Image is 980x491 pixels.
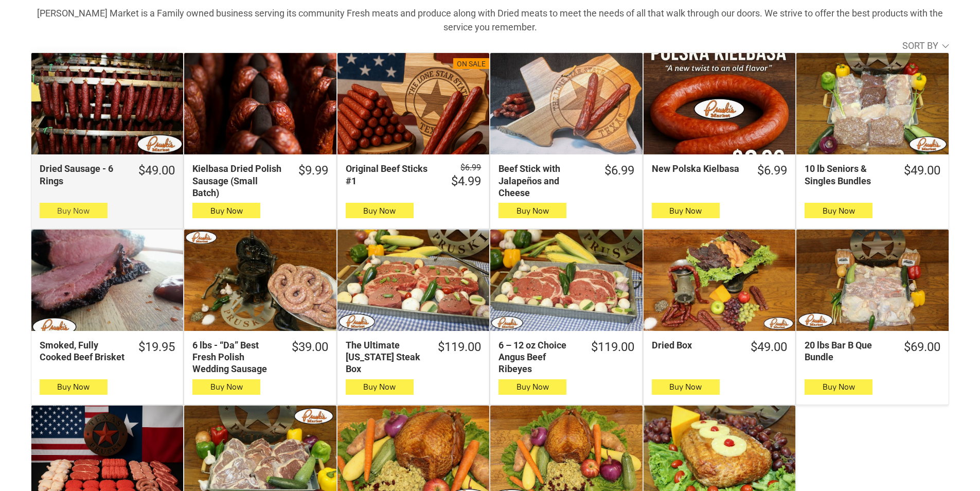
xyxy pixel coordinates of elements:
[669,206,702,216] span: Buy Now
[337,53,489,154] a: On SaleOriginal Beef Sticks #1
[451,173,481,189] div: $4.99
[31,163,183,187] a: $49.00Dried Sausage - 6 Rings
[490,53,642,154] a: Beef Stick with Jalapeños and Cheese
[210,206,243,216] span: Buy Now
[652,163,744,174] div: New Polska Kielbasa
[805,163,890,187] div: 10 lb Seniors & Singles Bundles
[184,230,336,331] a: 6 lbs - “Da” Best Fresh Polish Wedding Sausage
[904,163,940,179] div: $49.00
[31,339,183,363] a: $19.95Smoked, Fully Cooked Beef Brisket
[805,339,890,363] div: 20 lbs Bar B Que Bundle
[337,230,489,331] a: The Ultimate Texas Steak Box
[796,230,948,331] a: 20 lbs Bar B Que Bundle
[490,339,642,375] a: $119.006 – 12 oz Choice Angus Beef Ribeyes
[337,163,489,189] a: $6.99 $4.99Original Beef Sticks #1
[192,203,260,218] button: Buy Now
[669,382,702,392] span: Buy Now
[460,163,481,172] s: $6.99
[363,382,396,392] span: Buy Now
[184,163,336,199] a: $9.99Kielbasa Dried Polish Sausage (Small Batch)
[40,379,108,395] button: Buy Now
[40,203,108,218] button: Buy Now
[292,339,328,355] div: $39.00
[796,163,948,187] a: $49.0010 lb Seniors & Singles Bundles
[363,206,396,216] span: Buy Now
[138,339,175,355] div: $19.95
[31,53,183,154] a: Dried Sausage - 6 Rings
[644,230,795,331] a: Dried Box
[346,163,438,187] div: Original Beef Sticks #1
[591,339,634,355] div: $119.00
[823,206,855,216] span: Buy Now
[490,163,642,199] a: $6.99Beef Stick with Jalapeños and Cheese
[138,163,175,179] div: $49.00
[652,203,720,218] button: Buy Now
[40,163,125,187] div: Dried Sausage - 6 Rings
[192,339,278,375] div: 6 lbs - “Da” Best Fresh Polish Wedding Sausage
[652,379,720,395] button: Buy Now
[346,339,424,375] div: The Ultimate [US_STATE] Steak Box
[40,339,125,363] div: Smoked, Fully Cooked Beef Brisket
[516,206,549,216] span: Buy Now
[644,339,795,355] a: $49.00Dried Box
[805,203,872,218] button: Buy Now
[757,163,787,179] div: $6.99
[210,382,243,392] span: Buy Now
[490,230,642,331] a: 6 – 12 oz Choice Angus Beef Ribeyes
[346,203,414,218] button: Buy Now
[438,339,481,355] div: $119.00
[346,379,414,395] button: Buy Now
[184,53,336,154] a: Kielbasa Dried Polish Sausage (Small Batch)
[498,163,591,199] div: Beef Stick with Jalapeños and Cheese
[37,8,943,32] strong: [PERSON_NAME] Market is a Family owned business serving its community Fresh meats and produce alo...
[904,339,940,355] div: $69.00
[796,53,948,154] a: 10 lb Seniors &amp; Singles Bundles
[457,59,486,69] div: On Sale
[644,53,795,154] a: New Polska Kielbasa
[31,230,183,331] a: Smoked, Fully Cooked Beef Brisket
[644,163,795,179] a: $6.99New Polska Kielbasa
[498,379,566,395] button: Buy Now
[498,203,566,218] button: Buy Now
[337,339,489,375] a: $119.00The Ultimate [US_STATE] Steak Box
[192,379,260,395] button: Buy Now
[652,339,737,351] div: Dried Box
[184,339,336,375] a: $39.006 lbs - “Da” Best Fresh Polish Wedding Sausage
[796,339,948,363] a: $69.0020 lbs Bar B Que Bundle
[57,382,90,392] span: Buy Now
[498,339,577,375] div: 6 – 12 oz Choice Angus Beef Ribeyes
[823,382,855,392] span: Buy Now
[57,206,90,216] span: Buy Now
[604,163,634,179] div: $6.99
[192,163,284,199] div: Kielbasa Dried Polish Sausage (Small Batch)
[298,163,328,179] div: $9.99
[805,379,872,395] button: Buy Now
[751,339,787,355] div: $49.00
[516,382,549,392] span: Buy Now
